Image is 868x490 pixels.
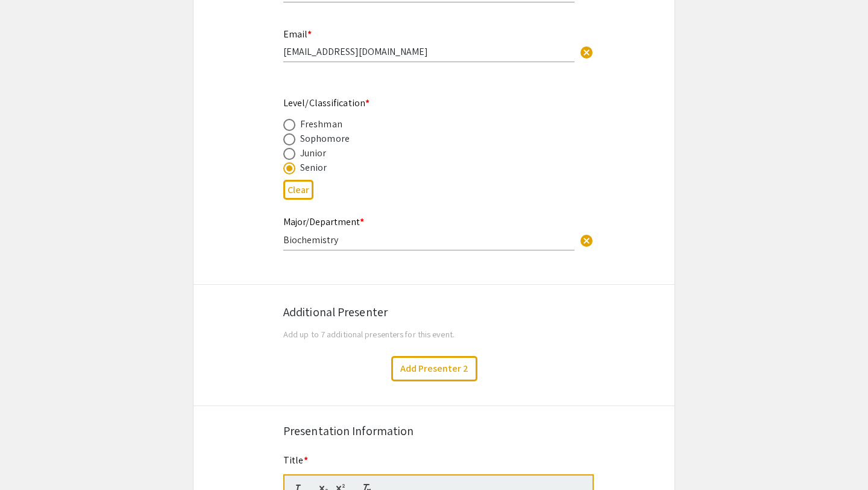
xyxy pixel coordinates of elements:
[579,234,594,248] span: cancel
[300,117,342,132] div: Freshman
[283,180,313,200] button: Clear
[283,422,585,440] div: Presentation Information
[283,328,454,340] span: Add up to 7 additional presenters for this event.
[283,45,574,58] input: Type Here
[283,454,308,466] mat-label: Title
[300,132,350,146] div: Sophomore
[283,234,574,246] input: Type Here
[9,436,51,481] iframe: Chat
[579,45,594,60] span: cancel
[283,97,370,109] mat-label: Level/Classification
[391,356,477,381] button: Add Presenter 2
[574,228,599,252] button: Clear
[574,40,599,64] button: Clear
[300,161,327,175] div: Senior
[283,215,364,228] mat-label: Major/Department
[283,28,312,40] mat-label: Email
[283,303,585,321] div: Additional Presenter
[300,146,327,161] div: Junior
